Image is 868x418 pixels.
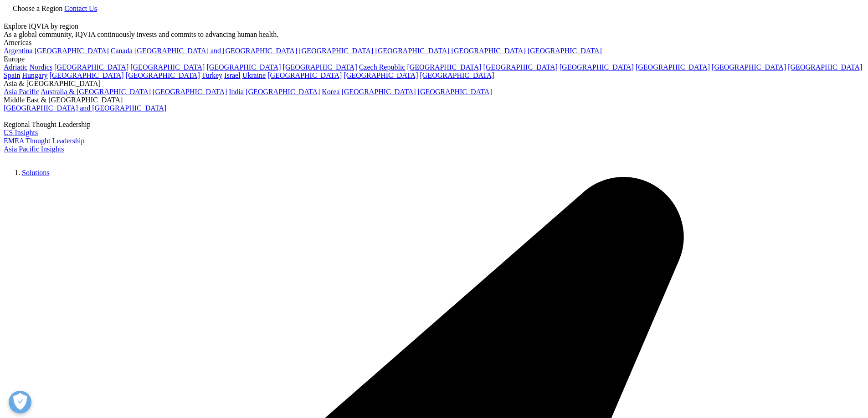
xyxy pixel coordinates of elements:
a: [GEOGRAPHIC_DATA] [206,63,281,71]
a: Korea [322,88,339,96]
a: Contact Us [64,5,97,12]
a: [GEOGRAPHIC_DATA] [54,63,128,71]
span: Choose a Region [13,5,62,12]
button: Açık Tercihler [9,391,31,413]
a: Solutions [22,169,49,176]
div: As a global community, IQVIA continuously invests and commits to advancing human health. [4,30,864,39]
a: [GEOGRAPHIC_DATA] [246,88,320,96]
a: [GEOGRAPHIC_DATA] [712,63,786,71]
a: [GEOGRAPHIC_DATA] [130,63,205,71]
div: Americas [4,39,864,47]
a: Nordics [29,63,52,71]
div: Europe [4,55,864,63]
a: Canada [111,47,133,55]
a: [GEOGRAPHIC_DATA] [483,63,558,71]
a: US Insights [4,129,38,136]
a: Adriatic [4,63,27,71]
a: [GEOGRAPHIC_DATA] [299,47,373,55]
a: [GEOGRAPHIC_DATA] [418,88,492,96]
a: [GEOGRAPHIC_DATA] [375,47,449,55]
a: India [229,88,244,96]
a: Australia & [GEOGRAPHIC_DATA] [41,88,151,96]
a: [GEOGRAPHIC_DATA] [788,63,862,71]
a: [GEOGRAPHIC_DATA] [153,88,227,96]
a: Czech Republic [359,63,406,71]
div: Regional Thought Leadership [4,121,864,129]
a: Ukraine [242,71,266,79]
div: Asia & [GEOGRAPHIC_DATA] [4,80,864,88]
a: [GEOGRAPHIC_DATA] [35,47,109,55]
a: [GEOGRAPHIC_DATA] [267,71,342,79]
a: Asia Pacific [4,88,39,96]
a: [GEOGRAPHIC_DATA] and [GEOGRAPHIC_DATA] [134,47,297,55]
a: EMEA Thought Leadership [4,137,84,145]
a: Asia Pacific Insights [4,145,64,153]
a: [GEOGRAPHIC_DATA] [283,63,357,71]
a: Spain [4,71,20,79]
a: [GEOGRAPHIC_DATA] [407,63,481,71]
a: Turkey [201,71,222,79]
a: Argentina [4,47,33,55]
a: Israel [224,71,241,79]
a: [GEOGRAPHIC_DATA] and [GEOGRAPHIC_DATA] [4,104,166,112]
a: [GEOGRAPHIC_DATA] [126,71,200,79]
a: [GEOGRAPHIC_DATA] [49,71,123,79]
a: [GEOGRAPHIC_DATA] [341,88,416,96]
div: Explore IQVIA by region [4,22,864,30]
a: [GEOGRAPHIC_DATA] [528,47,602,55]
a: [GEOGRAPHIC_DATA] [636,63,710,71]
a: Hungary [22,71,47,79]
a: [GEOGRAPHIC_DATA] [344,71,418,79]
a: [GEOGRAPHIC_DATA] [560,63,634,71]
a: [GEOGRAPHIC_DATA] [452,47,526,55]
div: Middle East & [GEOGRAPHIC_DATA] [4,96,864,104]
a: [GEOGRAPHIC_DATA] [420,71,494,79]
